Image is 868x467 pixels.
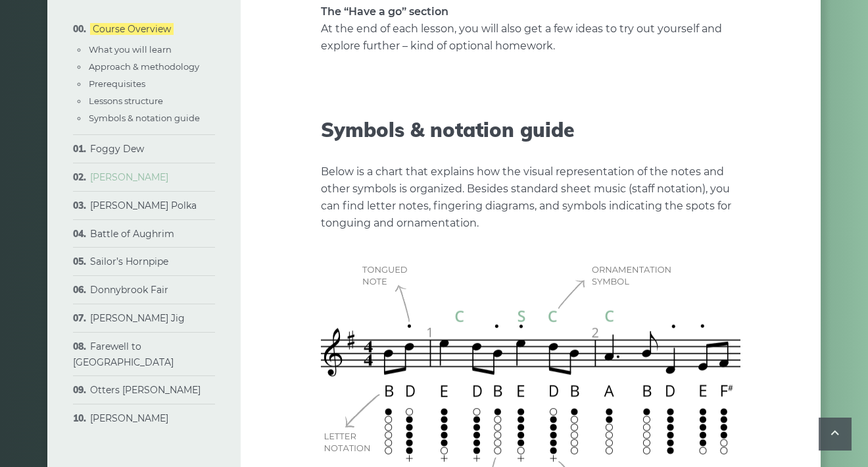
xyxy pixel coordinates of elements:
a: Foggy Dew [90,143,144,155]
a: Otters [PERSON_NAME] [90,384,201,396]
a: [PERSON_NAME] [90,171,168,183]
a: [PERSON_NAME] [90,412,168,424]
a: [PERSON_NAME] Polka [90,200,197,211]
a: Sailor’s Hornpipe [90,256,168,267]
a: Approach & methodology [89,61,199,72]
a: [PERSON_NAME] Jig [90,312,185,324]
a: Course Overview [90,23,174,35]
a: Symbols & notation guide [89,113,200,123]
a: What you will learn [89,44,172,55]
a: Battle of Aughrim [90,228,174,240]
p: Below is a chart that explains how the visual representation of the notes and other symbols is or... [321,163,740,232]
a: Donnybrook Fair [90,284,168,296]
a: Farewell to [GEOGRAPHIC_DATA] [73,341,174,368]
a: Lessons structure [89,96,163,106]
a: Prerequisites [89,78,145,89]
p: At the end of each lesson, you will also get a few ideas to try out yourself and explore further ... [321,3,740,55]
strong: The “Have a go” section [321,5,448,18]
h2: Symbols & notation guide [321,118,740,142]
